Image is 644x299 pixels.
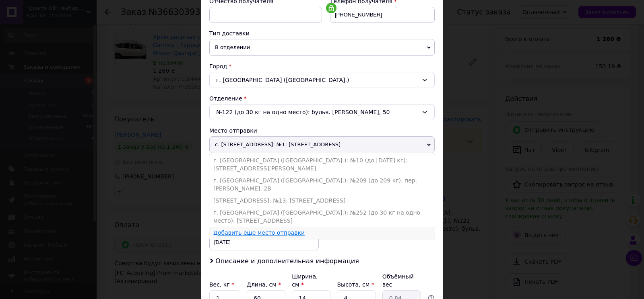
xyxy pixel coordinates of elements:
li: г. [GEOGRAPHIC_DATA] ([GEOGRAPHIC_DATA].): №10 (до [DATE] кг): [STREET_ADDRESS][PERSON_NAME] [209,154,435,174]
span: с. [STREET_ADDRESS]: №1: [STREET_ADDRESS] [209,136,435,153]
span: Место отправки [209,127,257,134]
div: Отделение [209,94,435,102]
div: №122 (до 30 кг на одно место): бульв. [PERSON_NAME], 50 [209,104,435,120]
label: Высота, см [337,281,374,288]
li: г. [GEOGRAPHIC_DATA] ([GEOGRAPHIC_DATA].): №252 (до 30 кг на одно место): [STREET_ADDRESS] [209,207,435,227]
span: Описание и дополнительная информация [215,257,359,265]
li: г. [GEOGRAPHIC_DATA] ([GEOGRAPHIC_DATA].): №209 (до 209 кг): пер. [PERSON_NAME], 2В [209,174,435,195]
label: Ширина, см [292,273,318,288]
div: г. [GEOGRAPHIC_DATA] ([GEOGRAPHIC_DATA].) [209,72,435,88]
input: +380 [330,7,435,23]
div: Город [209,62,435,70]
span: В отделении [209,39,435,56]
a: Добавить еще место отправки [213,229,305,236]
div: Объёмный вес [382,272,421,289]
li: [STREET_ADDRESS]: №13: [STREET_ADDRESS] [209,195,435,207]
span: Тип доставки [209,30,250,37]
label: Вес, кг [209,281,234,288]
label: Длина, см [247,281,281,288]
